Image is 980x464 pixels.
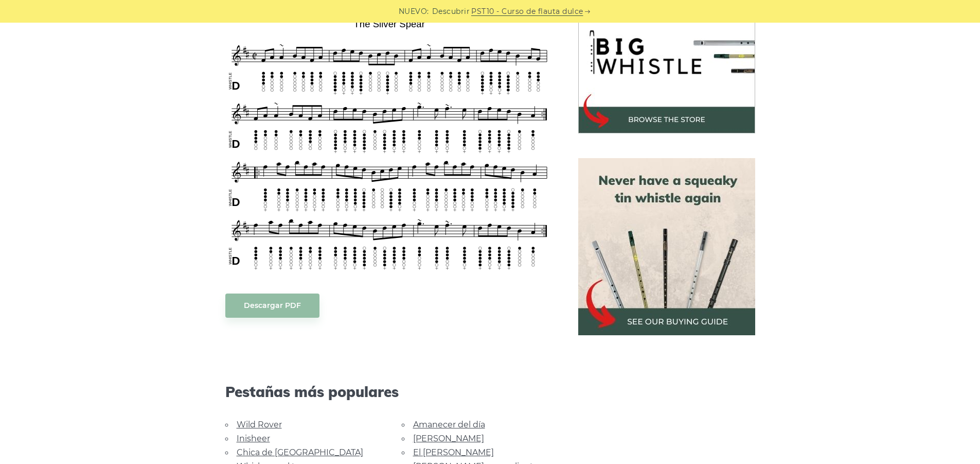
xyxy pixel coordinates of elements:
[413,420,485,429] a: Amanecer del día
[225,15,554,272] img: Tablaturas y partituras de The Silver Spear Tin Whistle
[399,7,429,16] font: NUEVO:
[471,6,583,18] a: PST10 - Curso de flauta dulce
[413,448,494,457] a: El [PERSON_NAME]
[225,383,399,401] font: Pestañas más populares
[237,448,363,457] a: Chica de [GEOGRAPHIC_DATA]
[471,7,583,16] font: PST10 - Curso de flauta dulce
[237,420,282,429] a: Wild Rover
[225,294,319,318] a: Descargar PDF
[432,7,470,16] font: Descubrir
[413,434,484,443] a: [PERSON_NAME]
[578,158,755,335] img: Guía de compra de silbatos metálicos
[244,301,301,310] font: Descargar PDF
[237,434,270,443] a: Inisheer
